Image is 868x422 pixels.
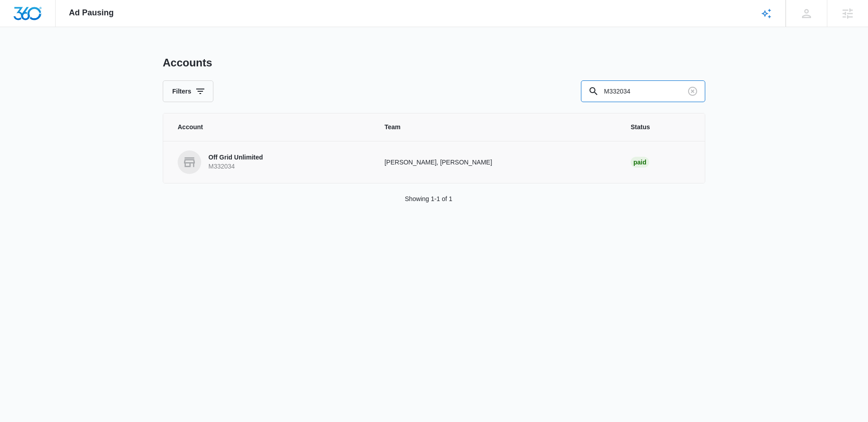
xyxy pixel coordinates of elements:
span: Ad Pausing [69,8,114,18]
p: Showing 1-1 of 1 [405,194,452,204]
div: Paid [631,157,649,168]
p: M332034 [208,162,263,171]
p: Off Grid Unlimited [208,153,263,162]
span: Status [631,122,690,132]
button: Filters [163,80,213,102]
input: Search By Account Number [581,80,705,102]
button: Clear [685,84,700,98]
p: [PERSON_NAME], [PERSON_NAME] [384,158,609,167]
h1: Accounts [163,56,212,70]
span: Team [384,122,609,132]
a: Off Grid UnlimitedM332034 [178,150,363,174]
span: Account [178,122,363,132]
